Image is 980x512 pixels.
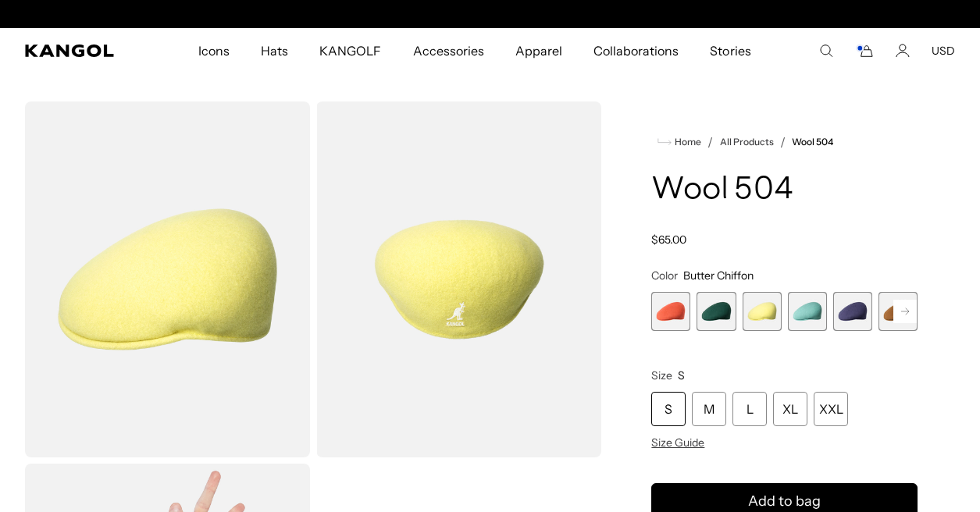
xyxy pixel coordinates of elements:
div: 2 of 21 [697,292,736,331]
span: Collaborations [593,28,679,73]
span: Add to bag [748,491,821,512]
span: Size [651,368,672,382]
div: L [732,392,767,426]
div: 1 of 2 [330,8,651,20]
h1: Wool 504 [651,173,918,208]
span: KANGOLF [319,28,381,73]
summary: Search here [819,44,833,58]
span: Stories [710,28,750,73]
a: KANGOLF [304,28,397,73]
label: Rustic Caramel [878,292,918,331]
span: Home [672,137,701,148]
span: Hats [261,28,288,73]
button: Cart [855,44,874,58]
span: Apparel [515,28,562,73]
label: Butter Chiffon [743,292,782,331]
a: Icons [183,28,245,73]
a: Account [896,44,910,58]
span: S [678,368,685,382]
div: S [651,392,686,426]
a: Home [657,135,701,149]
span: Icons [198,28,230,73]
span: Butter Chiffon [683,268,754,283]
label: Hazy Indigo [833,292,872,331]
li: / [701,133,713,151]
label: Coral Flame [651,292,690,331]
div: XXL [814,392,848,426]
div: 4 of 21 [788,292,827,331]
a: Stories [694,28,766,73]
a: Kangol [25,44,130,57]
div: 5 of 21 [833,292,872,331]
a: Hats [245,28,304,73]
a: Apparel [500,28,578,73]
span: Size Guide [651,436,704,450]
img: color-butter-chiffon [25,101,310,457]
span: Color [651,268,678,283]
li: / [774,133,786,151]
img: color-butter-chiffon [316,101,601,457]
div: 6 of 21 [878,292,918,331]
a: All Products [720,137,774,148]
div: 1 of 21 [651,292,690,331]
div: 3 of 21 [743,292,782,331]
a: Accessories [397,28,500,73]
a: Collaborations [578,28,694,73]
button: USD [932,44,955,58]
nav: breadcrumbs [651,133,918,151]
a: Wool 504 [792,137,833,148]
label: Aquatic [788,292,827,331]
div: M [692,392,726,426]
span: $65.00 [651,233,686,247]
slideshow-component: Announcement bar [330,8,651,20]
div: XL [773,392,807,426]
label: Deep Emerald [697,292,736,331]
div: Announcement [330,8,651,20]
span: Accessories [413,28,484,73]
